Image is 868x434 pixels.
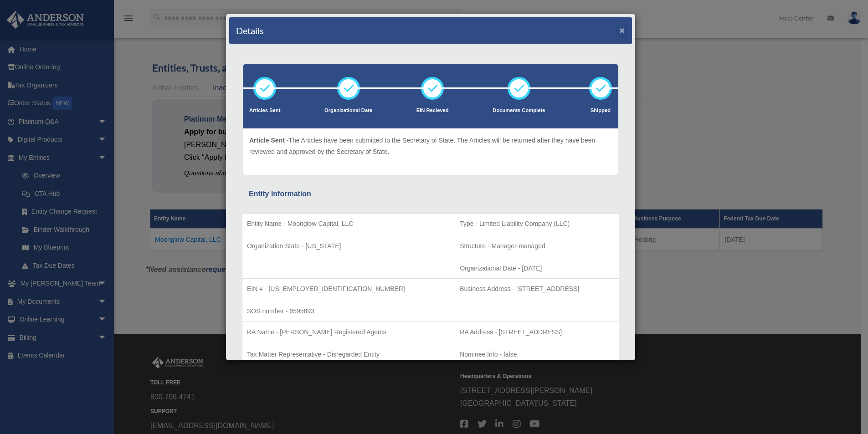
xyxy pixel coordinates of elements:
[460,218,614,230] p: Type - Limited Liability Company (LLC)
[493,106,545,115] p: Documents Complete
[247,349,450,360] p: Tax Matter Representative - Disregarded Entity
[460,327,614,338] p: RA Address - [STREET_ADDRESS]
[249,188,612,200] div: Entity Information
[460,240,614,252] p: Structure - Manager-managed
[249,135,612,157] p: The Articles have been submitted to the Secretary of State. The Articles will be returned after t...
[249,137,288,144] span: Article Sent -
[247,327,450,338] p: RA Name - [PERSON_NAME] Registered Agents
[589,106,612,115] p: Shipped
[460,283,614,295] p: Business Address - [STREET_ADDRESS]
[236,24,264,37] h4: Details
[249,106,280,115] p: Articles Sent
[247,283,450,295] p: EIN # - [US_EMPLOYER_IDENTIFICATION_NUMBER]
[247,218,450,230] p: Entity Name - Moonglow Capital, LLC
[247,240,450,252] p: Organization State - [US_STATE]
[247,306,450,317] p: SOS number - 6595893
[324,106,372,115] p: Organizational Date
[619,26,625,35] button: ×
[460,263,614,274] p: Organizational Date - [DATE]
[460,349,614,360] p: Nominee Info - false
[416,106,449,115] p: EIN Recieved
